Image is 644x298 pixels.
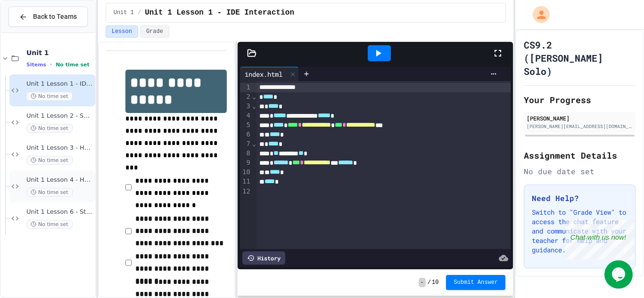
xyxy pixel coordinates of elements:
[56,62,90,68] span: No time set
[419,278,426,287] span: -
[26,62,46,68] span: 5 items
[428,279,431,286] span: /
[252,140,256,147] span: Fold line
[252,102,256,110] span: Fold line
[138,9,141,16] span: /
[524,149,636,162] h2: Assignment Details
[252,93,256,100] span: Fold line
[566,219,635,259] iframe: chat widget
[26,124,73,133] span: No time set
[140,25,169,38] button: Grade
[26,92,73,101] span: No time set
[26,208,93,216] span: Unit 1 Lesson 6 - Station Activity
[240,121,252,130] div: 5
[604,260,635,289] iframe: chat widget
[240,69,287,79] div: index.html
[240,67,299,81] div: index.html
[50,61,52,68] span: •
[524,93,636,106] h2: Your Progress
[240,92,252,102] div: 2
[242,251,285,265] div: History
[240,168,252,177] div: 10
[114,9,134,16] span: Unit 1
[454,279,498,286] span: Submit Answer
[240,139,252,149] div: 7
[240,111,252,121] div: 4
[524,166,636,177] div: No due date set
[446,275,505,290] button: Submit Answer
[26,112,93,120] span: Unit 1 Lesson 2 - Setting Up HTML Doc
[33,12,77,22] span: Back to Teams
[240,177,252,186] div: 11
[523,4,552,25] div: My Account
[240,102,252,111] div: 3
[532,193,627,204] h3: Need Help?
[106,25,138,38] button: Lesson
[26,80,93,88] span: Unit 1 Lesson 1 - IDE Interaction
[532,208,627,255] p: Switch to "Grade View" to access the chat feature and communicate with your teacher for help and ...
[26,176,93,184] span: Unit 1 Lesson 4 - Headlines Lab
[240,187,252,196] div: 12
[8,7,88,27] button: Back to Teams
[527,114,633,122] div: [PERSON_NAME]
[240,83,252,92] div: 1
[240,149,252,158] div: 8
[26,156,73,165] span: No time set
[26,220,73,229] span: No time set
[26,144,93,152] span: Unit 1 Lesson 3 - Headers and Paragraph tags
[527,123,633,130] div: [PERSON_NAME][EMAIL_ADDRESS][DOMAIN_NAME]
[240,158,252,168] div: 9
[26,48,93,57] span: Unit 1
[145,7,294,18] span: Unit 1 Lesson 1 - IDE Interaction
[432,279,438,286] span: 10
[240,130,252,139] div: 6
[26,188,73,197] span: No time set
[524,38,636,78] h1: CS9.2 ([PERSON_NAME] Solo)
